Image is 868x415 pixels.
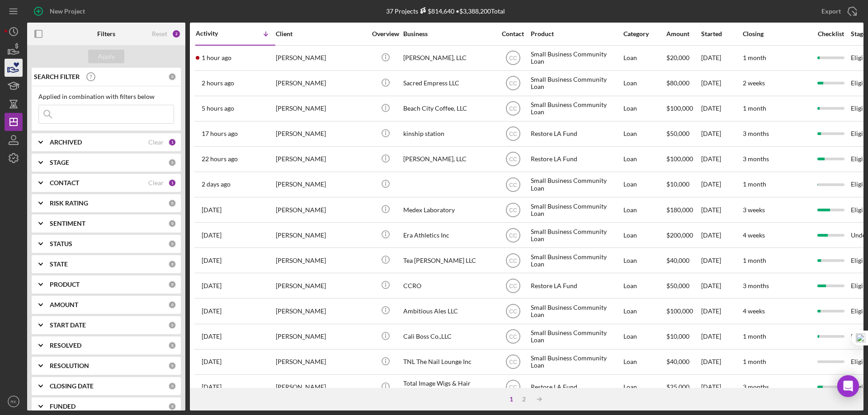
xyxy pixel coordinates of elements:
div: New Project [50,2,85,20]
div: 0 [168,341,176,350]
div: Closing [743,30,811,37]
b: AMOUNT [50,301,78,308]
div: Tea [PERSON_NAME] LLC [403,248,494,272]
div: Client [276,30,366,37]
div: 37 Projects • $3,388,200 Total [386,7,505,15]
b: RESOLUTION [50,362,89,369]
span: $80,000 [666,79,689,87]
div: 0 [168,362,176,370]
div: [DATE] [701,375,742,399]
div: [PERSON_NAME] [276,299,366,323]
div: Small Business Community Loan [531,198,621,222]
div: [DATE] [701,173,742,196]
time: 2025-10-09 05:04 [202,308,222,315]
div: Clear [148,179,164,187]
div: 0 [168,159,176,167]
span: $20,000 [666,54,689,61]
div: Export [821,2,841,20]
div: Apply [98,50,115,63]
time: 2025-10-09 20:15 [202,282,222,289]
button: RK [5,392,23,410]
div: 0 [168,280,176,289]
span: $25,000 [666,383,689,391]
div: Small Business Community Loan [531,223,621,247]
time: 3 months [743,383,769,391]
span: $200,000 [666,231,693,239]
div: CCRO [403,274,494,298]
div: 1 [168,179,176,187]
div: [PERSON_NAME] [276,198,366,222]
span: $40,000 [666,358,689,365]
div: 0 [168,402,176,410]
div: [DATE] [701,299,742,323]
div: Open Intercom Messenger [837,375,859,397]
time: 2025-10-13 00:37 [202,155,238,163]
time: 2025-10-13 21:55 [202,54,231,61]
time: 2025-10-11 18:17 [202,181,231,188]
div: Total Image Wigs & Hair Restoration Center [403,375,494,399]
div: [DATE] [701,325,742,349]
text: CC [509,232,517,238]
time: 3 weeks [743,206,765,214]
span: $50,000 [666,282,689,289]
div: [PERSON_NAME] [276,97,366,121]
div: Small Business Community Loan [531,248,621,272]
time: 2025-10-13 18:00 [202,105,234,112]
div: Medex Laboratory [403,198,494,222]
div: Loan [623,375,665,399]
time: 4 weeks [743,307,765,315]
b: CLOSING DATE [50,382,94,390]
div: [PERSON_NAME], LLC [403,46,494,70]
span: $100,000 [666,307,693,315]
div: Restore LA Fund [531,375,621,399]
time: 3 months [743,130,769,137]
div: [PERSON_NAME] [276,274,366,298]
time: 2025-10-08 04:16 [202,383,222,391]
time: 2025-10-10 23:58 [202,206,222,214]
div: Product [531,30,621,37]
div: Era Athletics Inc [403,223,494,247]
span: $10,000 [666,332,689,340]
text: CC [509,131,517,137]
div: Beach City Coffee, LLC [403,97,494,121]
div: [DATE] [701,71,742,95]
div: [PERSON_NAME], LLC [403,147,494,171]
b: START DATE [50,322,86,329]
b: STAGE [50,159,69,166]
b: SENTIMENT [50,220,85,227]
time: 2025-10-09 23:49 [202,257,222,264]
div: Loan [623,248,665,272]
text: CC [509,283,517,289]
text: CC [509,182,517,188]
div: [PERSON_NAME] [276,147,366,171]
time: 2025-10-13 20:20 [202,79,234,87]
div: [DATE] [701,350,742,374]
b: Filters [97,30,115,37]
div: Small Business Community Loan [531,97,621,121]
span: $100,000 [666,104,693,112]
div: $814,640 [418,7,454,15]
div: Loan [623,325,665,349]
b: CONTACT [50,179,79,187]
text: CC [509,55,517,61]
div: Restore LA Fund [531,122,621,146]
div: Small Business Community Loan [531,350,621,374]
div: Reset [152,30,167,37]
time: 2025-10-08 22:04 [202,358,222,365]
div: 2 [172,29,181,38]
b: FUNDED [50,403,75,410]
div: 0 [168,73,176,81]
div: [DATE] [701,147,742,171]
div: Loan [623,46,665,70]
time: 1 month [743,180,766,188]
div: Loan [623,198,665,222]
div: [DATE] [701,198,742,222]
div: Loan [623,350,665,374]
div: Activity [196,30,236,37]
div: Loan [623,223,665,247]
div: Small Business Community Loan [531,46,621,70]
time: 1 month [743,256,766,264]
div: 0 [168,219,176,228]
div: Category [623,30,665,37]
div: 0 [168,260,176,268]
